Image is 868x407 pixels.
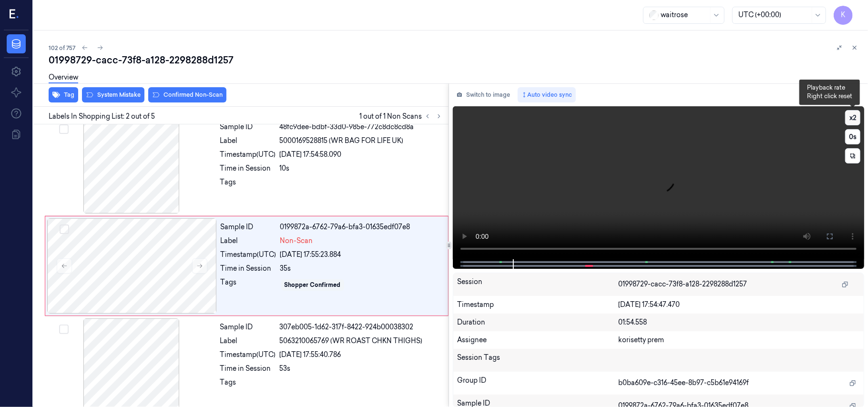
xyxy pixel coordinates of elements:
[280,264,442,274] div: 35s
[49,53,860,67] div: 01998729-cacc-73f8-a128-2298288d1257
[220,350,276,360] div: Timestamp (UTC)
[280,336,423,346] span: 5063210065769 (WR ROAST CHKN THIGHS)
[220,122,276,132] div: Sample ID
[845,110,860,125] button: x2
[457,376,618,391] div: Group ID
[49,112,155,122] span: Labels In Shopping List: 2 out of 5
[280,136,404,146] span: 5000169528815 (WR BAG FOR LIFE UK)
[280,350,443,360] div: [DATE] 17:55:40.786
[49,44,75,52] span: 102 of 757
[221,250,276,260] div: Timestamp (UTC)
[457,317,618,327] div: Duration
[220,322,276,332] div: Sample ID
[618,300,860,310] div: [DATE] 17:54:47.470
[221,236,276,246] div: Label
[60,224,69,234] button: Select row
[618,335,860,345] div: korisetty prem
[285,281,341,289] div: Shopper Confirmed
[59,325,69,334] button: Select row
[49,72,78,83] a: Overview
[221,277,276,293] div: Tags
[359,111,445,122] span: 1 out of 1 Non Scans
[457,335,618,345] div: Assignee
[220,364,276,374] div: Time in Session
[280,150,443,160] div: [DATE] 17:54:58.090
[457,277,618,292] div: Session
[220,336,276,346] div: Label
[518,87,576,102] button: Auto video sync
[280,163,443,173] div: 10s
[618,378,749,388] span: b0ba609e-c316-45ee-8b97-c5b61e94169f
[280,322,443,332] div: 307eb005-1d62-317f-8422-924b00038302
[221,264,276,274] div: Time in Session
[220,177,276,193] div: Tags
[457,353,618,368] div: Session Tags
[457,300,618,310] div: Timestamp
[280,236,313,246] span: Non-Scan
[280,122,443,132] div: 48fc9dee-bdbf-33d0-985e-772c8dc8cd8a
[834,6,853,25] button: K
[618,317,860,327] div: 01:54.558
[220,377,276,393] div: Tags
[221,222,276,232] div: Sample ID
[59,124,69,134] button: Select row
[280,364,443,374] div: 53s
[845,129,860,144] button: 0s
[280,222,442,232] div: 0199872a-6762-79a6-bfa3-01635edf07e8
[280,250,442,260] div: [DATE] 17:55:23.884
[49,87,78,102] button: Tag
[453,87,514,102] button: Switch to image
[220,136,276,146] div: Label
[618,279,747,289] span: 01998729-cacc-73f8-a128-2298288d1257
[220,150,276,160] div: Timestamp (UTC)
[148,87,226,102] button: Confirmed Non-Scan
[82,87,144,102] button: System Mistake
[220,163,276,173] div: Time in Session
